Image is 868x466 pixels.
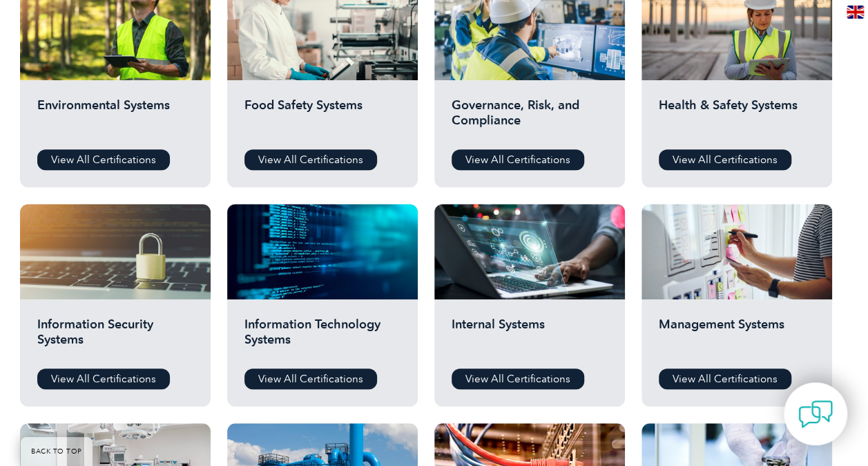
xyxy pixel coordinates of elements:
[659,369,791,389] a: View All Certifications
[798,397,833,431] img: contact-chat.png
[452,317,608,358] h2: Internal Systems
[659,97,815,139] h2: Health & Safety Systems
[452,149,584,170] a: View All Certifications
[37,369,170,389] a: View All Certifications
[37,317,193,358] h2: Information Security Systems
[244,317,401,358] h2: Information Technology Systems
[659,149,791,170] a: View All Certifications
[452,369,584,389] a: View All Certifications
[847,6,864,19] img: en
[21,437,93,466] a: BACK TO TOP
[244,97,401,139] h2: Food Safety Systems
[244,369,377,389] a: View All Certifications
[659,317,815,358] h2: Management Systems
[37,97,193,139] h2: Environmental Systems
[452,97,608,139] h2: Governance, Risk, and Compliance
[244,149,377,170] a: View All Certifications
[37,149,170,170] a: View All Certifications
